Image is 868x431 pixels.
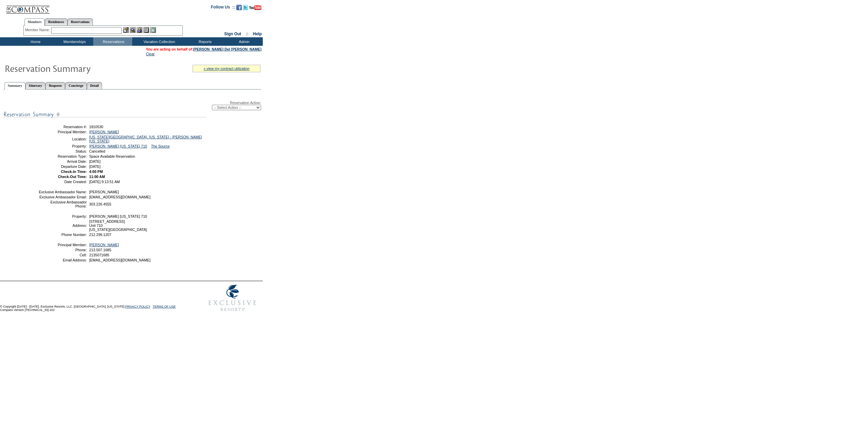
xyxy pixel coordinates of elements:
span: 303.226.4555 [89,202,111,206]
td: Reports [185,37,224,46]
td: Email Address: [38,258,87,262]
td: Admin [224,37,263,46]
img: Exclusive Resorts [202,281,263,315]
div: Reservation Action: [3,101,261,110]
a: [PERSON_NAME] [89,130,119,134]
a: Requests [45,82,65,89]
a: Subscribe to our YouTube Channel [249,7,261,11]
span: 11:00 AM [89,175,105,179]
td: Reservation Type: [38,154,87,158]
img: Follow us on Twitter [243,5,248,10]
img: Reservaton Summary [4,61,140,75]
span: :: [246,32,249,36]
span: [DATE] [89,159,101,163]
span: 2135071685 [89,253,109,257]
td: Property: [38,144,87,148]
img: Reservations [143,27,149,33]
td: Vacation Collection [132,37,185,46]
img: subTtlResSummary.gif [3,110,207,119]
span: 212.299.1207 [89,233,111,237]
img: View [130,27,136,33]
a: Clear [146,52,155,56]
a: [PERSON_NAME] [89,243,119,247]
td: Reservations [93,37,132,46]
td: Exclusive Ambassador Name: [38,190,87,194]
td: Address: [38,219,87,232]
td: Property: [38,214,87,218]
span: 4:00 PM [89,170,103,174]
img: b_calculator.gif [150,27,156,33]
td: Departure Date: [38,164,87,169]
span: 213.507.1685 [89,248,111,252]
td: Cell: [38,253,87,257]
img: Subscribe to our YouTube Channel [249,5,261,10]
a: Follow us on Twitter [243,7,248,11]
span: [STREET_ADDRESS] Unit 710 [US_STATE][GEOGRAPHIC_DATA] [89,219,147,232]
a: The Source [151,144,170,148]
a: TERMS OF USE [153,305,176,308]
td: Follow Us :: [211,4,235,12]
td: Principal Member: [38,243,87,247]
a: Help [253,32,262,36]
td: Exclusive Ambassador Email: [38,195,87,199]
td: Principal Member: [38,130,87,134]
td: Location: [38,135,87,143]
td: Phone Number: [38,233,87,237]
span: Space Available Reservation [89,154,135,158]
a: Become our fan on Facebook [236,7,242,11]
td: Arrival Date: [38,159,87,163]
a: Summary [4,82,25,90]
a: Concierge [65,82,86,89]
a: Itinerary [25,82,45,89]
div: Member Name: [25,27,51,33]
a: [US_STATE][GEOGRAPHIC_DATA], [US_STATE] - [PERSON_NAME] [US_STATE] [89,135,202,143]
img: b_edit.gif [123,27,129,33]
span: 1810530 [89,125,103,129]
span: Cancelled [89,149,105,153]
span: [EMAIL_ADDRESS][DOMAIN_NAME] [89,195,151,199]
td: Phone: [38,248,87,252]
td: Exclusive Ambassador Phone: [38,200,87,208]
span: You are acting on behalf of: [146,47,261,51]
a: [PERSON_NAME] Del [PERSON_NAME] [193,47,261,51]
a: Members [24,18,45,26]
a: Sign Out [224,32,241,36]
span: [PERSON_NAME] [89,190,119,194]
img: Become our fan on Facebook [236,5,242,10]
td: Date Created: [38,180,87,184]
span: [EMAIL_ADDRESS][DOMAIN_NAME] [89,258,151,262]
span: [PERSON_NAME] [US_STATE] 710 [89,214,147,218]
span: [DATE] [89,164,101,169]
td: Status: [38,149,87,153]
td: Memberships [54,37,93,46]
strong: Check-Out Time: [58,175,87,179]
td: Reservation #: [38,125,87,129]
span: [DATE] 9:13:51 AM [89,180,120,184]
strong: Check-In Time: [61,170,87,174]
a: Detail [87,82,102,89]
a: » view my contract utilization [203,66,250,71]
a: Reservations [67,18,93,25]
a: PRIVACY POLICY [125,305,150,308]
a: Residences [45,18,67,25]
a: [PERSON_NAME] [US_STATE] 710 [89,144,147,148]
img: Impersonate [137,27,142,33]
td: Home [15,37,54,46]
